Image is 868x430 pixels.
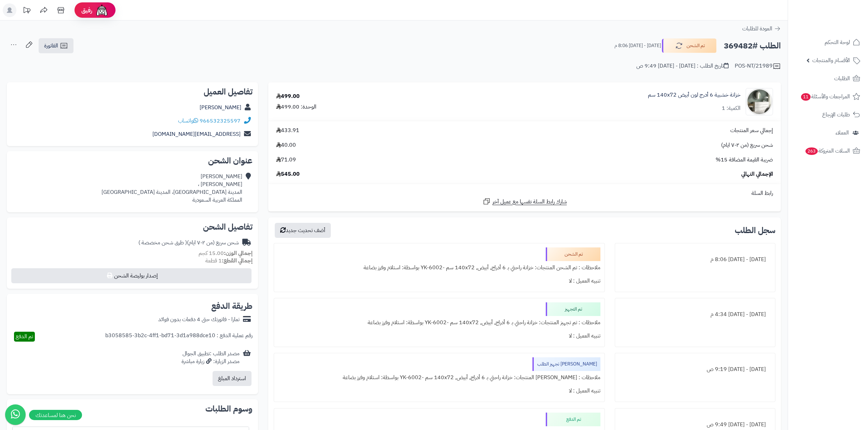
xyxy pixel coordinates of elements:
[138,239,239,247] div: شحن سريع (من ٢-٧ ايام)
[735,62,781,70] div: POS-NT/21989
[278,274,600,288] div: تنبيه العميل : لا
[213,371,252,386] button: استرداد المبلغ
[16,332,33,341] span: تم الدفع
[276,170,300,178] span: 545.00
[532,357,600,371] div: [PERSON_NAME] تجهيز الطلب
[276,92,300,100] div: 499.00
[721,141,773,149] span: شحن سريع (من ٢-٧ ايام)
[105,332,253,342] div: رقم عملية الدفع : b3058585-3b2c-4ff1-bd71-3d1a988dce10
[742,25,772,33] span: العودة للطلبات
[716,156,773,164] span: ضريبة القيمة المضافة 15%
[792,70,864,87] a: الطلبات
[95,3,109,17] img: ai-face.png
[834,74,850,83] span: الطلبات
[211,302,253,310] h2: طريقة الدفع
[636,62,729,70] div: تاريخ الطلب : [DATE] - [DATE] 9:49 ص
[158,316,240,324] div: تمارا - فاتورتك حتى 4 دفعات بدون فوائد
[199,249,253,257] small: 15.00 كجم
[822,110,850,119] span: طلبات الإرجاع
[101,173,242,204] div: [PERSON_NAME] [PERSON_NAME] ، المدينة [GEOGRAPHIC_DATA]، المدينة [GEOGRAPHIC_DATA] المملكة العربي...
[792,143,864,159] a: السلات المتروكة263
[278,371,600,384] div: ملاحظات : [PERSON_NAME] المنتجات: خزانة راحتي بـ 6 أدراج, أبيض, ‎140x72 سم‏ -YK-6002 بواسطة: استل...
[200,103,241,112] a: [PERSON_NAME]
[278,384,600,398] div: تنبيه العميل : لا
[648,91,741,99] a: خزانة خشبية 6 أدرج لون أبيض 140x72 سم
[800,92,850,101] span: المراجعات والأسئلة
[178,117,198,125] a: واتساب
[39,38,73,53] a: الفاتورة
[614,42,661,49] small: [DATE] - [DATE] 8:06 م
[742,25,781,33] a: العودة للطلبات
[278,261,600,274] div: ملاحظات : تم الشحن المنتجات: خزانة راحتي بـ 6 أدراج, أبيض, ‎140x72 سم‏ -YK-6002 بواسطة: استلام وف...
[735,226,775,234] h3: سجل الطلب
[12,405,253,413] h2: وسوم الطلبات
[12,88,253,96] h2: تفاصيل العميل
[81,6,92,14] span: رفيق
[546,413,600,426] div: تم الدفع
[222,257,253,265] strong: إجمالي القطع:
[276,127,299,134] span: 433.91
[18,3,35,19] a: تحديثات المنصة
[276,141,296,149] span: 40.00
[138,239,187,247] span: ( طرق شحن مخصصة )
[271,189,778,197] div: رابط السلة
[836,128,849,138] span: العملاء
[278,316,600,329] div: ملاحظات : تم تجهيز المنتجات: خزانة راحتي بـ 6 أدراج, أبيض, ‎140x72 سم‏ -YK-6002 بواسطة: استلام وف...
[792,34,864,51] a: لوحة التحكم
[276,156,296,164] span: 71.09
[619,253,771,266] div: [DATE] - [DATE] 8:06 م
[741,170,773,178] span: الإجمالي النهائي
[12,157,253,165] h2: عنوان الشحن
[812,56,850,65] span: الأقسام والمنتجات
[746,88,773,115] img: 1746709299-1702541934053-68567865785768-1000x1000-90x90.jpg
[275,223,331,238] button: أضف تحديث جديد
[724,39,781,53] h2: الطلب #369482
[730,127,773,134] span: إجمالي سعر المنتجات
[792,125,864,141] a: العملاء
[483,197,567,206] a: شارك رابط السلة نفسها مع عميل آخر
[546,302,600,316] div: تم التجهيز
[805,146,850,156] span: السلات المتروكة
[11,268,252,283] button: إصدار بوليصة الشحن
[12,223,253,231] h2: تفاصيل الشحن
[619,308,771,321] div: [DATE] - [DATE] 4:34 م
[792,88,864,105] a: المراجعات والأسئلة11
[278,329,600,343] div: تنبيه العميل : لا
[662,39,717,53] button: تم الشحن
[200,117,241,125] a: 966532325597
[181,350,240,365] div: مصدر الطلب :تطبيق الجوال
[224,249,253,257] strong: إجمالي الوزن:
[546,247,600,261] div: تم الشحن
[492,198,567,206] span: شارك رابط السلة نفسها مع عميل آخر
[792,106,864,123] a: طلبات الإرجاع
[205,257,253,265] small: 1 قطعة
[44,42,58,50] span: الفاتورة
[276,103,316,111] div: الوحدة: 499.00
[722,104,741,112] div: الكمية: 1
[825,38,850,47] span: لوحة التحكم
[152,130,241,138] a: [EMAIL_ADDRESS][DOMAIN_NAME]
[805,147,818,155] span: 263
[801,93,811,101] span: 11
[619,363,771,376] div: [DATE] - [DATE] 9:19 ص
[181,358,240,365] div: مصدر الزيارة: زيارة مباشرة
